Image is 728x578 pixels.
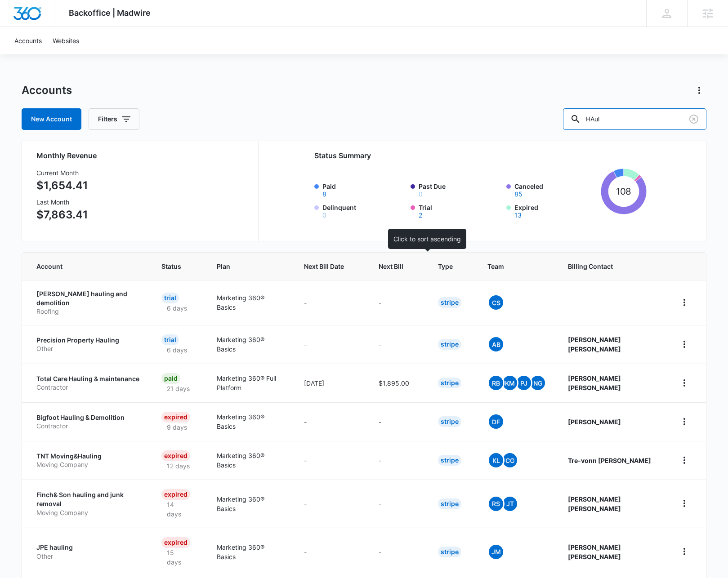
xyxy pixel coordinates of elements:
[89,108,139,130] button: Filters
[293,402,368,441] td: -
[161,303,192,313] p: 6 days
[379,262,403,271] span: Next Bill
[438,339,461,350] div: Stripe
[9,27,47,54] a: Accounts
[36,336,140,353] a: Precision Property HaulingOther
[161,384,195,393] p: 21 days
[687,112,701,126] button: Clear
[568,457,651,464] strong: Tre-vonn [PERSON_NAME]
[217,293,282,312] p: Marketing 360® Basics
[161,334,179,345] div: Trial
[36,452,140,461] p: TNT Moving&Hauling
[293,480,368,528] td: -
[503,453,517,467] span: CG
[293,280,368,325] td: -
[36,413,140,422] p: Bigfoot Hauling & Demolition
[36,490,140,517] a: Finch& Son hauling and junk removalMoving Company
[36,168,88,178] h3: Current Month
[36,422,140,431] p: Contractor
[616,186,631,197] tspan: 108
[677,337,692,351] button: home
[22,108,81,130] a: New Account
[514,212,522,218] button: Expired
[217,412,282,431] p: Marketing 360® Basics
[304,262,344,271] span: Next Bill Date
[161,450,190,461] div: Expired
[677,496,692,511] button: home
[514,182,597,197] label: Canceled
[568,336,621,353] strong: [PERSON_NAME] [PERSON_NAME]
[36,344,140,353] p: Other
[438,297,461,308] div: Stripe
[161,461,195,471] p: 12 days
[36,413,140,431] a: Bigfoot Hauling & DemolitionContractor
[322,191,326,197] button: Paid
[293,364,368,402] td: [DATE]
[36,336,140,345] p: Precision Property Hauling
[568,543,621,560] strong: [PERSON_NAME] [PERSON_NAME]
[568,418,621,426] strong: [PERSON_NAME]
[69,8,151,18] span: Backoffice | Madwire
[36,543,140,552] p: JPE hauling
[161,489,190,500] div: Expired
[47,27,85,54] a: Websites
[503,376,517,390] span: KM
[503,497,517,511] span: JT
[368,364,427,402] td: $1,895.00
[489,497,503,511] span: RS
[368,441,427,480] td: -
[217,262,282,271] span: Plan
[293,528,368,576] td: -
[36,383,140,392] p: Contractor
[217,373,282,392] p: Marketing 360® Full Platform
[161,537,190,548] div: Expired
[161,345,192,355] p: 6 days
[217,494,282,513] p: Marketing 360® Basics
[677,376,692,390] button: home
[487,262,533,271] span: Team
[161,373,180,384] div: Paid
[36,307,140,316] p: Roofing
[36,262,127,271] span: Account
[36,207,88,223] p: $7,863.41
[368,480,427,528] td: -
[677,453,692,467] button: home
[22,84,72,97] h1: Accounts
[161,293,179,303] div: Trial
[36,552,140,561] p: Other
[438,416,461,427] div: Stripe
[517,376,531,390] span: PJ
[438,455,461,466] div: Stripe
[692,83,706,98] button: Actions
[36,460,140,469] p: Moving Company
[368,528,427,576] td: -
[161,412,190,422] div: Expired
[161,548,196,567] p: 15 days
[489,376,503,390] span: RB
[514,191,523,197] button: Canceled
[161,262,183,271] span: Status
[419,212,422,218] button: Trial
[36,374,140,392] a: Total Care Hauling & maintenanceContractor
[161,500,196,519] p: 14 days
[36,543,140,560] a: JPE haulingOther
[489,453,503,467] span: KL
[36,374,140,383] p: Total Care Hauling & maintenance
[677,414,692,429] button: home
[489,295,503,310] span: CS
[293,441,368,480] td: -
[419,182,501,197] label: Past Due
[438,547,461,557] div: Stripe
[36,289,140,307] p: [PERSON_NAME] hauling and demolition
[36,178,88,194] p: $1,654.41
[677,544,692,559] button: home
[419,203,501,218] label: Trial
[217,335,282,354] p: Marketing 360® Basics
[489,545,503,559] span: JM
[563,108,706,130] input: Search
[293,325,368,364] td: -
[368,402,427,441] td: -
[568,495,621,512] strong: [PERSON_NAME] [PERSON_NAME]
[489,414,503,429] span: DF
[36,289,140,316] a: [PERSON_NAME] hauling and demolitionRoofing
